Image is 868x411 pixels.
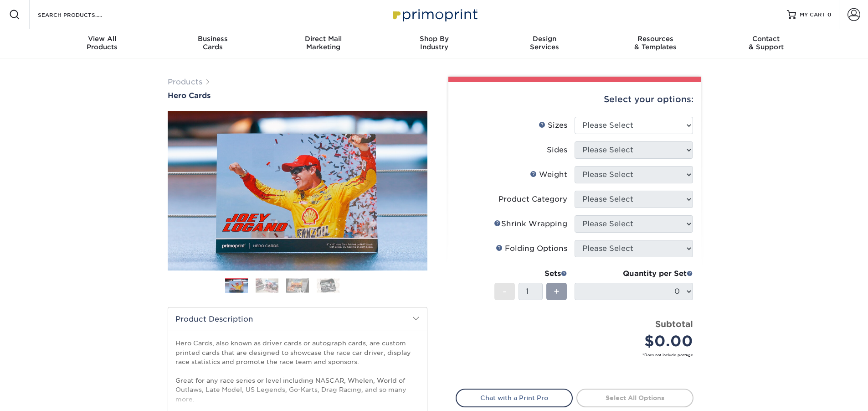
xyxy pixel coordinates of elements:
img: Primoprint [389,5,480,24]
a: Shop ByIndustry [379,29,489,58]
span: + [554,285,560,298]
a: BusinessCards [157,29,268,58]
div: & Templates [600,35,711,51]
div: Sets [494,268,567,279]
div: Folding Options [496,243,567,254]
div: Product Category [498,194,567,205]
span: Shop By [379,35,489,43]
div: $0.00 [581,330,693,352]
small: *Does not include postage [463,352,693,358]
img: Hero Cards 04 [317,278,339,292]
div: Sizes [539,120,567,131]
img: Hero Cards 03 [286,278,309,292]
div: Weight [530,169,567,180]
span: Business [157,35,268,43]
div: & Support [711,35,822,51]
div: Sides [547,145,567,156]
span: View All [47,35,158,43]
span: Direct Mail [268,35,379,43]
img: Hero Cards 01 [168,109,427,272]
a: Hero Cards [168,91,427,100]
span: 0 [827,11,832,18]
div: Industry [379,35,489,51]
input: SEARCH PRODUCTS..... [37,9,126,20]
a: Contact& Support [711,29,822,58]
span: Design [489,35,600,43]
a: Chat with a Print Pro [456,389,573,407]
span: Contact [711,35,822,43]
div: Shrink Wrapping [494,219,567,229]
a: Resources& Templates [600,29,711,58]
div: Products [47,35,158,51]
span: - [503,285,507,298]
h2: Product Description [168,307,427,331]
a: Direct MailMarketing [268,29,379,58]
div: Marketing [268,35,379,51]
span: Resources [600,35,711,43]
a: DesignServices [489,29,600,58]
img: Hero Cards 02 [256,278,278,292]
a: Products [168,78,202,86]
div: Select your options: [456,82,693,117]
div: Cards [157,35,268,51]
span: MY CART [800,11,826,19]
div: Quantity per Set [575,268,693,279]
a: Select All Options [576,389,693,407]
img: Hero Cards 05 [347,274,370,297]
img: Hero Cards 01 [225,279,248,293]
a: View AllProducts [47,29,158,58]
div: Services [489,35,600,51]
strong: Subtotal [655,319,693,329]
